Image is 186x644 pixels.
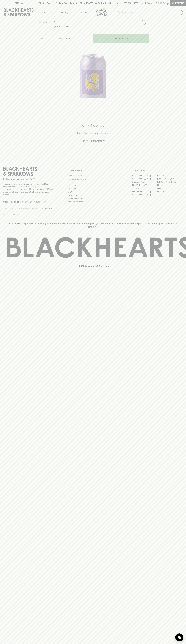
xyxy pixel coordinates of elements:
[37,6,56,18] button: Shop
[132,169,183,172] p: OUR STORES
[5,222,181,228] p: Blackhearts & Sparrows acknowledges the traditional Custodians of land throughout [GEOGRAPHIC_DAT...
[65,36,93,41] div: Can
[132,184,157,187] a: [PERSON_NAME]
[178,636,181,639] img: bubble-icon
[68,187,119,190] a: Gift Cards
[172,2,184,5] p: Checkout
[132,190,157,193] a: [GEOGRAPHIC_DATA]
[68,197,119,200] a: Shipping Information
[29,188,54,190] strong: Liquor License #32064953
[61,11,69,14] p: Tastings
[132,174,157,177] a: [GEOGRAPHIC_DATA]
[56,6,74,18] a: Tastings
[132,180,157,184] a: Brunswick West
[68,184,119,187] a: Contact Us
[157,184,183,187] a: Fitzroy
[68,169,119,172] p: OTHER AREAS
[93,34,149,43] button: ADD TO CART
[68,177,119,181] a: Business & Bulk Gifting
[68,181,119,184] a: Careers
[68,194,119,197] a: Privacy Policy
[3,113,183,157] div: Call to action block
[80,11,87,14] p: Stores
[41,206,54,211] button: SUBSCRIBE
[140,19,147,26] button: Add to wishlist
[68,174,119,177] a: Bottle Drop FAQ's
[132,187,157,190] a: Fitzroy North
[132,193,157,196] a: [GEOGRAPHIC_DATA]
[37,27,149,98] img: 32305.png
[3,200,54,203] p: Subscribe to The Blackhearts Newsletter
[54,25,71,28] button: Add to wishlist
[156,2,162,5] p: $0.00
[157,187,183,190] a: Geelong
[132,177,157,180] a: [GEOGRAPHIC_DATA]
[68,200,119,203] a: Terms & Conditions
[5,206,41,211] input: e.g. jane@blackheartsandsparrows.com.au
[48,21,53,23] a: SHOP
[3,213,54,216] p: We will never spam you
[42,11,47,14] p: Shop
[74,6,93,18] a: Stores
[3,131,183,135] h5: Uber Same-Day Delivery
[114,37,128,40] p: ADD TO CART
[157,180,183,184] a: [GEOGRAPHIC_DATA]
[128,2,138,5] p: Wishlist
[3,123,183,128] h5: Click & Collect
[66,37,70,40] p: Can
[167,2,168,4] p: 0
[39,21,46,23] a: HOME
[157,190,183,193] a: Prahran
[145,2,152,5] p: Login
[3,183,54,196] p: It is against the law to sell or supply alcohol to, or to obtain alcohol on behalf of a person un...
[14,2,23,5] p: FIND US
[42,207,53,210] p: SUBSCRIBE
[121,10,181,15] input: Try "Pinot noir"
[157,174,183,177] a: Braddon
[68,190,119,194] a: FAQ's
[157,177,183,180] a: [GEOGRAPHIC_DATA]
[3,139,183,143] h5: Across Melbourne Metro
[3,178,54,180] p: Sibling owned and run since [DATE]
